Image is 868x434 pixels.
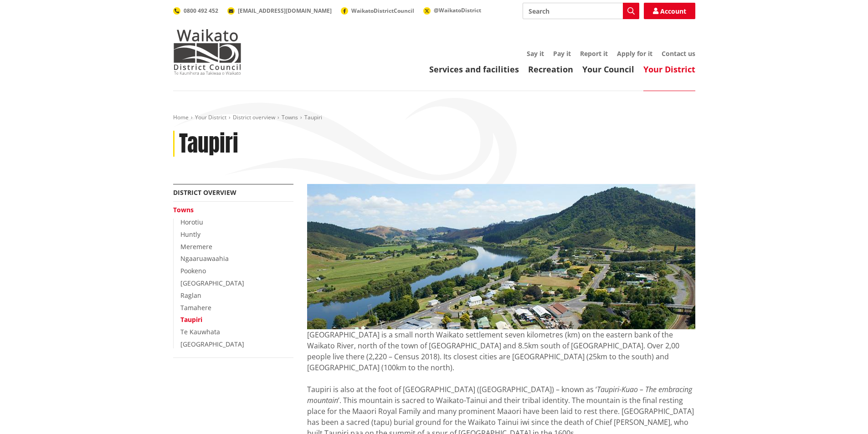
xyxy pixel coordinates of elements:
a: Pookeno [180,266,206,275]
a: Te Kauwhata [180,327,220,336]
input: Search input [523,3,639,19]
a: [EMAIL_ADDRESS][DOMAIN_NAME] [227,7,332,15]
em: Taupiri-Kuao – The embracing mountain [307,384,692,405]
a: Contact us [662,49,695,58]
a: District overview [233,113,275,121]
a: Your District [643,64,695,75]
a: Huntly [180,230,200,239]
a: Ngaaruawaahia [180,254,229,263]
img: Taupiri mountain [307,184,695,329]
a: Towns [173,205,194,214]
a: Horotiu [180,218,203,226]
h1: Taupiri [179,131,238,157]
a: Your District [195,113,226,121]
a: WaikatoDistrictCouncil [341,7,414,15]
span: 0800 492 452 [184,7,218,15]
a: Towns [282,113,298,121]
span: [EMAIL_ADDRESS][DOMAIN_NAME] [238,7,332,15]
span: @WaikatoDistrict [434,6,481,14]
a: @WaikatoDistrict [423,6,481,14]
a: Home [173,113,189,121]
a: Say it [527,49,544,58]
a: [GEOGRAPHIC_DATA] [180,340,244,348]
a: Report it [580,49,608,58]
a: Pay it [553,49,571,58]
span: WaikatoDistrictCouncil [351,7,414,15]
nav: breadcrumb [173,114,695,122]
a: Tamahere [180,303,211,312]
a: 0800 492 452 [173,7,218,15]
a: Your Council [582,64,634,75]
a: Taupiri [180,315,202,324]
img: Waikato District Council - Te Kaunihera aa Takiwaa o Waikato [173,29,241,75]
a: Recreation [528,64,573,75]
a: District overview [173,188,236,197]
a: Meremere [180,242,212,251]
a: [GEOGRAPHIC_DATA] [180,279,244,287]
a: Apply for it [617,49,652,58]
span: Taupiri [304,113,322,121]
a: Services and facilities [429,64,519,75]
a: Account [644,3,695,19]
a: Raglan [180,291,201,300]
